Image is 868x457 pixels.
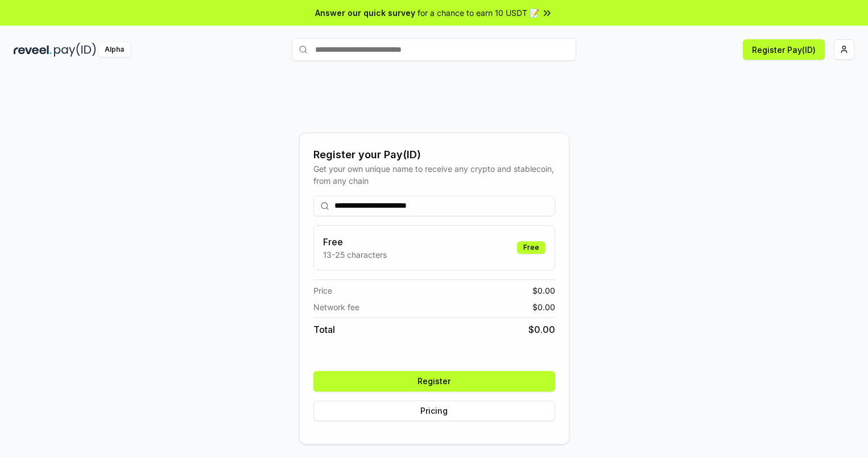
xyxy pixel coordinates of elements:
[313,163,555,187] div: Get your own unique name to receive any crypto and stablecoin, from any chain
[313,301,359,313] span: Network fee
[517,241,545,254] div: Free
[315,7,415,19] span: Answer our quick survey
[98,43,130,57] div: Alpha
[323,249,387,261] p: 13-25 characters
[54,43,96,57] img: pay_id
[532,285,555,297] span: $ 0.00
[313,147,555,163] div: Register your Pay(ID)
[14,43,52,57] img: reveel_dark
[323,235,387,249] h3: Free
[418,7,539,19] span: for a chance to earn 10 USDT 📝
[528,323,555,336] span: $ 0.00
[313,371,555,392] button: Register
[313,285,332,297] span: Price
[313,323,335,336] span: Total
[313,401,555,421] button: Pricing
[743,39,825,60] button: Register Pay(ID)
[532,301,555,313] span: $ 0.00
